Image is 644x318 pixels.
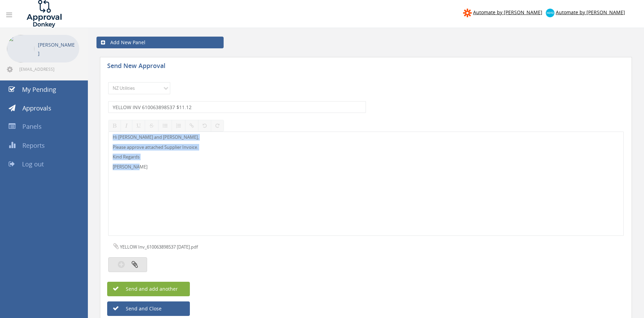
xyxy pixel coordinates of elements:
[22,141,45,150] span: Reports
[132,120,145,132] button: Underline
[463,9,472,17] img: zapier-logomark.png
[96,37,224,48] a: Add New Panel
[473,9,542,16] span: Automate by [PERSON_NAME]
[113,144,619,151] p: Please approve attached Supplier Invoice.
[120,244,198,250] span: YELLOW Inv_610063898537 [DATE].pdf
[185,120,198,132] button: Insert / edit link
[108,120,121,132] button: Bold
[113,134,619,141] p: Hi [PERSON_NAME] and [PERSON_NAME],
[22,85,56,94] span: My Pending
[158,120,172,132] button: Unordered List
[107,62,228,71] h5: Send New Approval
[19,66,78,72] span: [EMAIL_ADDRESS][DOMAIN_NAME]
[211,120,224,132] button: Redo
[22,104,51,112] span: Approvals
[172,120,185,132] button: Ordered List
[121,120,132,132] button: Italic
[546,9,554,17] img: xero-logo.png
[108,101,366,113] input: Subject
[113,164,619,170] p: [PERSON_NAME]
[145,120,159,132] button: Strikethrough
[22,122,42,131] span: Panels
[107,301,190,316] button: Send and Close
[107,282,190,296] button: Send and add another
[38,40,76,58] p: [PERSON_NAME]
[113,154,619,160] p: Kind Regards
[22,160,44,168] span: Log out
[556,9,625,16] span: Automate by [PERSON_NAME]
[111,286,178,292] span: Send and add another
[198,120,211,132] button: Undo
